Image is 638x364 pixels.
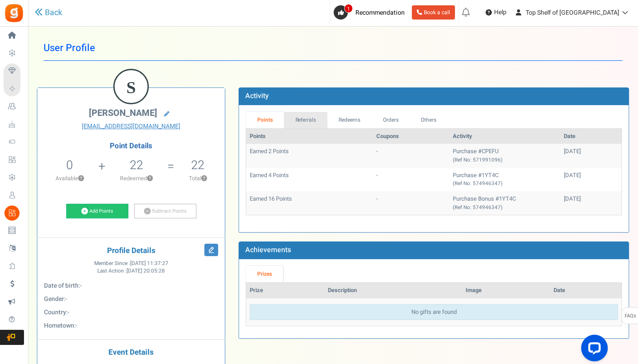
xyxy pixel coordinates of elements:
[106,174,166,182] p: Redeemed
[355,8,405,17] span: Recommendation
[334,5,408,20] a: 1 Recommendation
[492,8,506,17] span: Help
[371,112,410,128] a: Orders
[564,147,618,156] div: [DATE]
[175,174,220,182] p: Total
[373,168,449,191] td: -
[37,142,225,150] h4: Point Details
[449,129,560,144] th: Activity
[44,308,66,317] b: Country
[42,174,97,182] p: Available
[550,283,622,298] th: Date
[44,321,218,330] p: :
[412,5,455,20] a: Book a call
[373,144,449,167] td: -
[246,144,373,167] td: Earned 2 Points
[246,191,373,215] td: Earned 16 Points
[453,180,502,187] small: (Ref No: 574946347)
[324,283,462,298] th: Description
[560,129,622,144] th: Date
[449,144,560,167] td: Purchase #CPEFU
[68,308,69,317] span: -
[44,36,622,61] h1: User Profile
[246,266,283,282] a: Prizes
[134,204,196,219] a: Subtract Points
[246,129,373,144] th: Points
[44,294,64,304] b: Gender
[204,244,218,256] i: Edit Profile
[115,70,148,105] figcaption: S
[564,171,618,180] div: [DATE]
[66,204,128,219] a: Add Points
[191,158,204,172] h5: 22
[44,281,79,290] b: Date of birth
[449,168,560,191] td: Purchase #1YT4C
[462,283,550,298] th: Image
[410,112,448,128] a: Others
[327,112,372,128] a: Redeems
[449,191,560,215] td: Purchase Bonus #1YT4C
[453,156,502,164] small: (Ref No: 571991096)
[65,294,67,304] span: -
[526,8,619,17] span: Top Shelf of [GEOGRAPHIC_DATA]
[44,348,218,357] h4: Event Details
[564,195,618,203] div: [DATE]
[76,321,77,330] span: -
[147,176,153,182] button: ?
[130,260,168,267] span: [DATE] 11:37:27
[44,295,218,304] p: :
[373,191,449,215] td: -
[44,321,74,330] b: Hometown
[44,247,218,255] h4: Profile Details
[482,5,510,20] a: Help
[284,112,327,128] a: Referrals
[89,107,157,119] span: [PERSON_NAME]
[344,4,353,13] span: 1
[44,122,218,131] a: [EMAIL_ADDRESS][DOMAIN_NAME]
[44,281,218,290] p: :
[246,283,324,298] th: Prize
[624,308,636,324] span: FAQs
[4,3,24,23] img: Gratisfaction
[78,176,84,182] button: ?
[44,308,218,317] p: :
[97,267,165,275] span: Last Action :
[127,267,165,275] span: [DATE] 20:05:28
[201,176,207,182] button: ?
[245,91,269,101] b: Activity
[130,158,143,172] h5: 22
[373,129,449,144] th: Coupons
[94,260,168,267] span: Member Since :
[250,304,618,320] div: No gifts are found
[246,112,284,128] a: Points
[66,156,73,174] span: 0
[453,204,502,211] small: (Ref No: 574946347)
[80,281,82,290] span: -
[245,245,291,255] b: Achievements
[246,168,373,191] td: Earned 4 Points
